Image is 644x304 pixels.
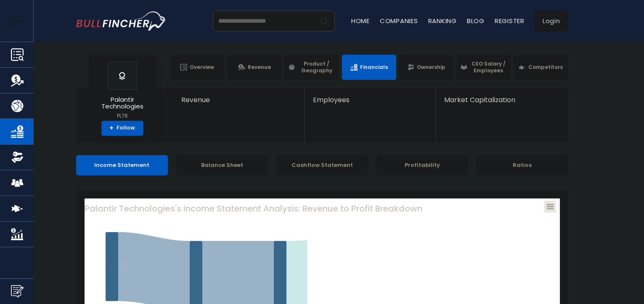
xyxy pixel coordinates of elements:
[305,88,435,118] a: Employees
[76,155,168,175] div: Income Statement
[467,16,485,25] a: Blog
[173,88,305,118] a: Revenue
[314,11,335,32] button: Search
[428,16,457,25] a: Ranking
[298,61,335,74] span: Product / Geography
[76,11,167,31] img: bullfincher logo
[436,88,567,118] a: Market Capitalization
[431,254,466,265] text: Operating profit $310.40 M
[470,61,507,74] span: CEO Salary / Employees
[313,96,427,104] span: Employees
[514,55,568,80] a: Competitors
[284,55,339,80] a: Product / Geography
[351,16,370,25] a: Home
[95,96,149,110] span: Palantir Technologies
[514,284,536,295] text: R&D $507.88 M
[76,11,167,31] a: Go to homepage
[248,64,271,71] span: Revenue
[417,64,445,71] span: Ownership
[190,64,214,71] span: Overview
[380,16,418,25] a: Companies
[376,155,468,175] div: Profitability
[101,121,143,136] a: +Follow
[351,292,378,303] text: Gross profit $2.30 B
[528,64,563,71] span: Competitors
[535,11,568,32] a: Login
[227,55,281,80] a: Revenue
[11,151,24,164] img: Ownership
[176,155,268,175] div: Balance Sheet
[95,112,149,120] small: PLTR
[495,16,525,25] a: Register
[516,262,536,273] text: Tax $21.26 M
[477,155,568,175] div: Ratios
[107,261,134,272] text: Commercial $1.30 B
[95,61,150,121] a: Palantir Technologies PLTR
[181,96,296,104] span: Revenue
[399,55,453,80] a: Ownership
[444,96,559,104] span: Market Capitalization
[85,203,422,214] tspan: Palantir Technologies's Income Statement Analysis: Revenue to Profit Breakdown
[360,64,388,71] span: Financials
[514,241,536,252] text: Net profit $462.19 M
[456,55,511,80] a: CEO Salary / Employees
[170,55,224,80] a: Overview
[109,124,114,132] strong: +
[342,55,396,80] a: Financials
[276,155,368,175] div: Cashflow Statement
